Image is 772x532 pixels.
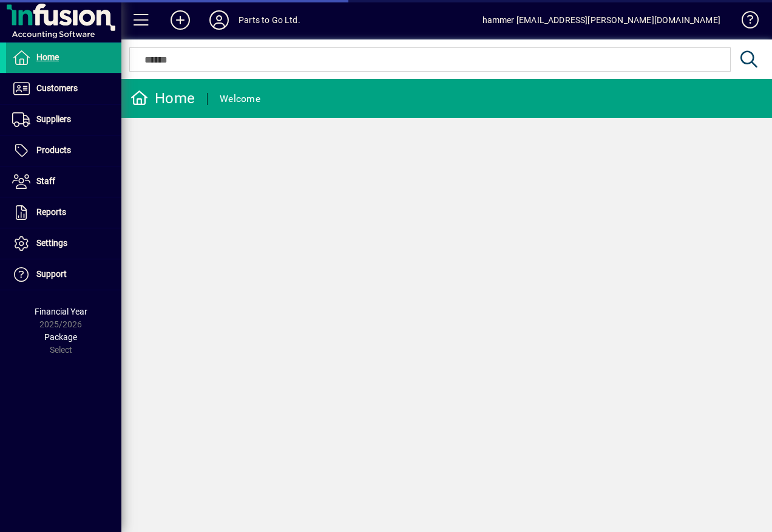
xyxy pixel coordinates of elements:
[6,228,121,259] a: Settings
[6,104,121,135] a: Suppliers
[36,83,78,93] span: Customers
[239,10,300,30] div: Parts to Go Ltd.
[220,89,260,109] div: Welcome
[6,73,121,104] a: Customers
[6,135,121,166] a: Products
[36,114,71,124] span: Suppliers
[6,259,121,290] a: Support
[200,9,239,31] button: Profile
[36,269,67,279] span: Support
[130,89,195,108] div: Home
[35,307,87,316] span: Financial Year
[44,332,77,342] span: Package
[36,145,71,155] span: Products
[482,10,720,30] div: hammer [EMAIL_ADDRESS][PERSON_NAME][DOMAIN_NAME]
[6,166,121,197] a: Staff
[6,197,121,228] a: Reports
[36,176,55,186] span: Staff
[36,238,67,248] span: Settings
[161,9,200,31] button: Add
[733,2,757,42] a: Knowledge Base
[36,52,59,62] span: Home
[36,207,66,217] span: Reports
